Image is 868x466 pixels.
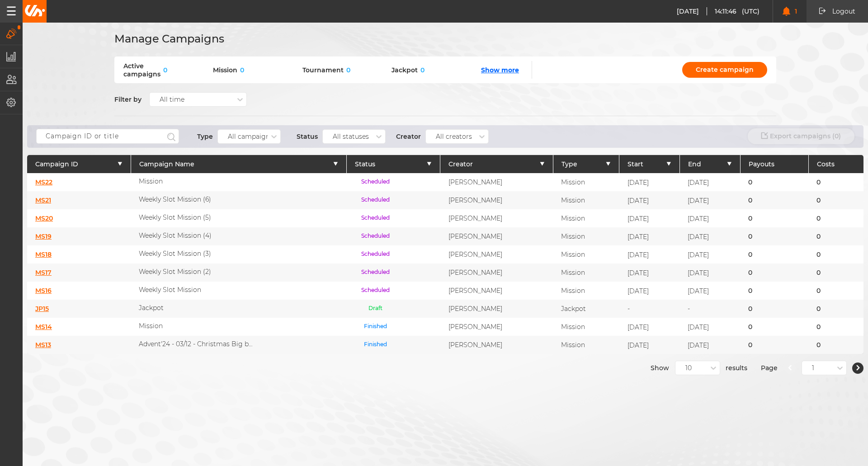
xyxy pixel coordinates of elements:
span: [DATE] [627,197,649,205]
p: Jackpot [561,305,586,313]
span: results [726,361,747,375]
button: Creator [448,160,545,168]
p: Mission [561,323,585,331]
p: [PERSON_NAME] [448,323,502,331]
div: 0 [808,336,863,354]
button: Type [561,160,611,168]
button: Start [627,160,671,168]
p: [PERSON_NAME] [448,250,502,259]
span: Type [561,160,577,168]
a: MS16 [35,287,52,295]
a: MS20 [35,214,53,222]
div: All statuses [333,132,369,140]
p: [PERSON_NAME] [448,232,502,240]
span: [DATE] [627,341,649,349]
div: 0 [740,227,808,245]
p: Mission [561,214,585,222]
p: Scheduled [354,214,396,223]
h1: Manage Campaigns [114,30,224,47]
p: [PERSON_NAME] [448,196,502,204]
div: 0 [808,300,863,318]
div: 10 [685,364,692,372]
span: [DATE] [677,7,707,15]
span: Start [627,160,643,168]
a: MS21 [35,196,51,204]
span: 1 [790,8,797,15]
div: 0 [808,264,863,282]
span: [DATE] [627,215,649,223]
span: 0 [418,66,425,74]
p: Finished [354,322,396,331]
div: 0 [740,336,808,354]
p: Weekly Slot Mission (5) [139,213,211,221]
span: [DATE] [688,323,709,331]
div: 0 [808,282,863,300]
div: All campaigns [228,132,273,140]
span: 0 [160,66,167,74]
a: Create campaign [682,62,767,78]
p: Finished [354,340,396,349]
span: [DATE] [627,323,649,331]
p: Weekly Slot Mission (2) [139,268,211,276]
div: 0 [808,227,863,245]
p: Advent'24 - 03/12 - Christmas Big bass [139,340,256,348]
span: 0 [237,66,244,74]
span: Status [355,160,375,168]
span: [DATE] [688,179,709,187]
div: 0 [808,245,863,264]
div: 0 [740,173,808,191]
span: [DATE] [627,233,649,241]
button: Campaign ID [35,160,123,168]
p: Filter by [114,95,142,104]
span: [DATE] [688,197,709,205]
p: [PERSON_NAME] [448,214,502,222]
p: Mission [561,232,585,240]
span: [DATE] [627,269,649,277]
div: All creators [436,132,472,140]
div: 0 [808,318,863,336]
div: 1 [812,364,814,372]
p: Scheduled [354,250,396,259]
span: [DATE] [688,215,709,223]
a: MS19 [35,232,52,240]
p: Mission [139,177,163,185]
span: (UTC) [742,7,760,15]
div: 0 [740,264,808,282]
span: [DATE] [627,179,649,187]
p: [PERSON_NAME] [448,305,502,313]
a: MS18 [35,250,52,259]
div: 0 [808,209,863,227]
span: [DATE] [688,251,709,259]
a: JP15 [35,305,49,313]
p: Weekly Slot Mission (4) [139,231,212,240]
button: Show more [481,66,519,74]
div: 0 [740,300,808,318]
p: Mission [561,196,585,204]
div: 0 [808,191,863,209]
span: [DATE] [688,269,709,277]
p: Creator [396,132,421,141]
span: Page [761,361,778,375]
div: 0 [740,318,808,336]
span: [DATE] [688,287,709,295]
a: MS22 [35,178,52,186]
span: [DATE] [688,233,709,241]
p: Weekly Slot Mission (3) [139,249,211,258]
p: Mission [561,268,585,277]
div: Tournament [302,66,378,74]
p: Mission [139,322,163,330]
span: [DATE] [627,251,649,259]
p: Scheduled [354,286,396,295]
div: Jackpot [392,66,467,74]
button: Export campaigns (0) [748,128,854,144]
p: Scheduled [354,268,396,277]
p: - [688,305,690,313]
span: Creator [448,160,473,168]
p: Draft [354,304,396,313]
a: MS17 [35,268,52,277]
p: Mission [561,341,585,349]
a: MS13 [35,341,51,349]
span: [DATE] [627,287,649,295]
p: Scheduled [354,232,396,241]
span: Show [651,361,669,375]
